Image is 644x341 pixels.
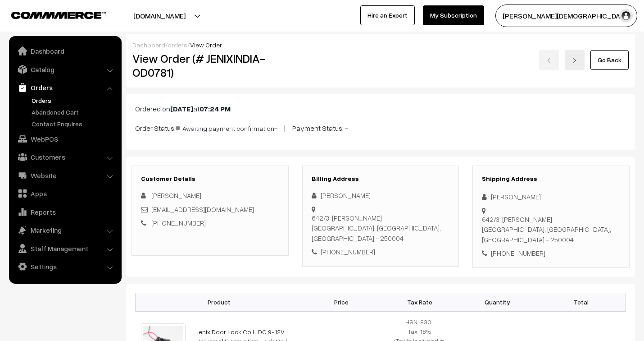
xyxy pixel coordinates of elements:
[572,58,577,63] img: right-arrow.png
[135,103,626,114] p: Ordered on at
[151,219,206,227] a: [PHONE_NUMBER]
[495,5,637,27] button: [PERSON_NAME][DEMOGRAPHIC_DATA]
[381,293,458,311] th: Tax Rate
[482,175,620,183] h3: Shipping Address
[151,191,201,199] span: [PERSON_NAME]
[11,131,118,147] a: WebPOS
[176,121,274,133] span: Awaiting payment confirmation
[29,107,118,117] a: Abandoned Cart
[11,149,118,165] a: Customers
[482,214,620,245] div: 642/3, [PERSON_NAME] [GEOGRAPHIC_DATA], [GEOGRAPHIC_DATA], [GEOGRAPHIC_DATA] - 250004
[537,293,626,311] th: Total
[11,240,118,257] a: Staff Management
[132,41,165,49] a: Dashboard
[11,12,106,18] img: COMMMERCE
[168,41,187,49] a: orders
[11,185,118,202] a: Apps
[102,5,217,27] button: [DOMAIN_NAME]
[11,79,118,96] a: Orders
[11,9,90,20] a: COMMMERCE
[132,40,629,50] div: / /
[170,104,193,113] b: [DATE]
[11,167,118,184] a: Website
[151,205,254,213] a: [EMAIL_ADDRESS][DOMAIN_NAME]
[312,175,450,183] h3: Billing Address
[312,190,450,201] div: [PERSON_NAME]
[11,222,118,238] a: Marketing
[11,43,118,59] a: Dashboard
[312,213,450,244] div: 642/3, [PERSON_NAME] [GEOGRAPHIC_DATA], [GEOGRAPHIC_DATA], [GEOGRAPHIC_DATA] - 250004
[200,104,231,113] b: 07:24 PM
[619,9,633,23] img: user
[29,96,118,105] a: Orders
[303,293,381,311] th: Price
[29,119,118,129] a: Contact Enquires
[423,5,484,25] a: My Subscription
[360,5,415,25] a: Hire an Expert
[11,61,118,78] a: Catalog
[190,41,222,49] span: View Order
[312,247,450,257] div: [PHONE_NUMBER]
[458,293,536,311] th: Quantity
[482,192,620,202] div: [PERSON_NAME]
[590,50,629,70] a: Go Back
[11,258,118,275] a: Settings
[132,51,289,79] h2: View Order (# JENIXINDIA-OD0781)
[482,248,620,258] div: [PHONE_NUMBER]
[136,293,303,311] th: Product
[135,121,626,134] p: Order Status: - | Payment Status: -
[11,204,118,220] a: Reports
[141,175,279,183] h3: Customer Details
